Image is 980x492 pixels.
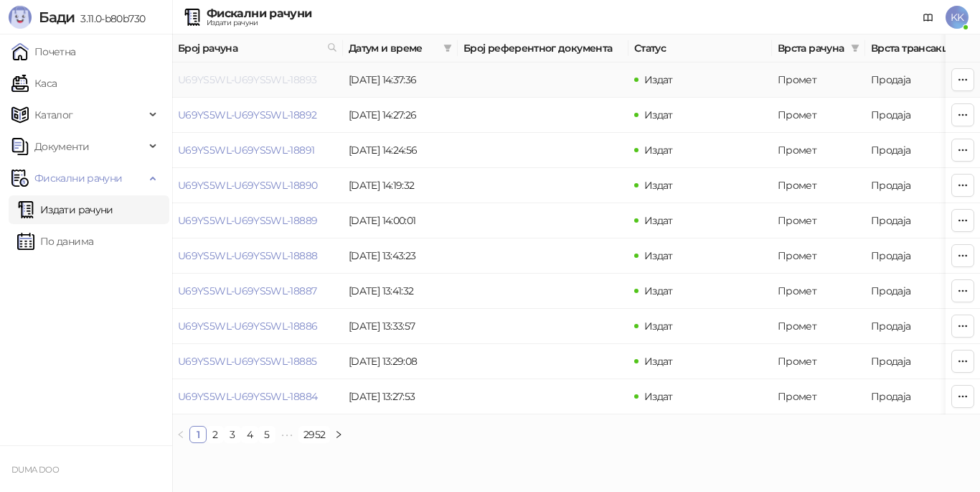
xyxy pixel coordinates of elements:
span: Издат [644,284,673,297]
li: 2952 [298,426,330,443]
span: Издат [644,320,673,333]
span: left [176,430,185,439]
small: DUMA DOO [11,465,59,475]
li: Следећих 5 Страна [275,426,298,443]
a: U69YS5WL-U69YS5WL-18891 [178,144,314,157]
span: Издат [644,73,673,86]
th: Статус [628,34,772,62]
td: U69YS5WL-U69YS5WL-18886 [172,309,343,344]
a: 4 [242,427,258,442]
td: U69YS5WL-U69YS5WL-18890 [172,168,343,203]
span: 3.11.0-b80b730 [75,12,145,25]
td: Промет [772,98,865,133]
td: U69YS5WL-U69YS5WL-18893 [172,62,343,98]
a: U69YS5WL-U69YS5WL-18889 [178,214,317,227]
a: U69YS5WL-U69YS5WL-18885 [178,355,316,368]
td: Промет [772,309,865,344]
td: U69YS5WL-U69YS5WL-18891 [172,133,343,168]
span: Врста рачуна [778,40,845,56]
a: U69YS5WL-U69YS5WL-18886 [178,320,317,333]
td: Промет [772,274,865,309]
td: [DATE] 14:27:26 [343,98,458,133]
a: Каса [11,69,57,98]
div: Издати рачуни [207,19,311,27]
td: [DATE] 13:29:08 [343,344,458,379]
a: U69YS5WL-U69YS5WL-18890 [178,179,317,192]
a: Документација [917,6,940,29]
span: KK [946,6,969,29]
li: 4 [241,426,258,443]
span: filter [440,37,455,59]
img: Logo [9,6,32,29]
th: Број референтног документа [458,34,628,62]
span: filter [443,44,452,52]
span: right [334,430,343,439]
a: 2 [207,427,223,442]
a: Почетна [11,37,76,66]
span: Издат [644,249,673,262]
span: Број рачуна [178,40,321,56]
td: [DATE] 14:19:32 [343,168,458,203]
td: Промет [772,168,865,203]
td: [DATE] 13:41:32 [343,274,458,309]
li: 5 [258,426,275,443]
td: Промет [772,379,865,414]
button: left [172,426,189,443]
td: Промет [772,203,865,238]
span: Издат [644,179,673,192]
a: U69YS5WL-U69YS5WL-18887 [178,284,316,297]
a: U69YS5WL-U69YS5WL-18893 [178,73,316,86]
div: Фискални рачуни [207,8,311,19]
th: Врста рачуна [772,34,865,62]
td: U69YS5WL-U69YS5WL-18892 [172,98,343,133]
li: Претходна страна [172,426,189,443]
a: 1 [190,427,206,442]
span: Издат [644,144,673,157]
a: 2952 [299,427,329,442]
td: Промет [772,133,865,168]
span: Издат [644,355,673,368]
td: [DATE] 13:43:23 [343,238,458,274]
span: Датум и време [349,40,438,56]
a: Издати рачуни [17,195,113,224]
td: [DATE] 14:24:56 [343,133,458,168]
th: Број рачуна [172,34,343,62]
td: U69YS5WL-U69YS5WL-18889 [172,203,343,238]
td: [DATE] 14:37:36 [343,62,458,98]
td: U69YS5WL-U69YS5WL-18887 [172,274,343,309]
td: [DATE] 14:00:01 [343,203,458,238]
a: U69YS5WL-U69YS5WL-18892 [178,108,316,121]
a: 5 [259,427,275,442]
li: 3 [224,426,241,443]
a: По данима [17,227,93,256]
td: [DATE] 13:33:57 [343,309,458,344]
span: Документи [34,132,89,161]
span: filter [851,44,859,52]
td: [DATE] 13:27:53 [343,379,458,414]
span: Издат [644,214,673,227]
span: Бади [39,9,75,26]
span: ••• [275,426,298,443]
td: Промет [772,62,865,98]
a: U69YS5WL-U69YS5WL-18884 [178,390,317,403]
span: Издат [644,390,673,403]
a: U69YS5WL-U69YS5WL-18888 [178,249,317,262]
button: right [330,426,347,443]
td: Промет [772,344,865,379]
td: U69YS5WL-U69YS5WL-18884 [172,379,343,414]
td: U69YS5WL-U69YS5WL-18885 [172,344,343,379]
li: 2 [207,426,224,443]
span: Каталог [34,101,73,129]
td: U69YS5WL-U69YS5WL-18888 [172,238,343,274]
span: Издат [644,108,673,121]
li: 1 [189,426,207,443]
span: Фискални рачуни [34,164,122,192]
li: Следећа страна [330,426,347,443]
span: Врста трансакције [871,40,967,56]
td: Промет [772,238,865,274]
span: filter [848,37,862,59]
a: 3 [225,427,240,442]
